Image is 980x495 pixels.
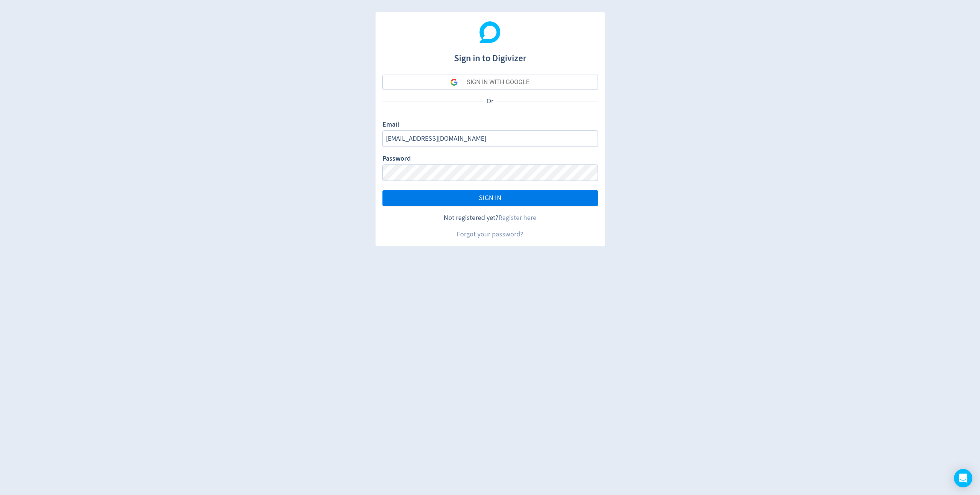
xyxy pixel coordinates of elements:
[467,75,529,90] div: SIGN IN WITH GOOGLE
[457,230,523,239] a: Forgot your password?
[382,75,598,90] button: SIGN IN WITH GOOGLE
[382,120,399,130] label: Email
[382,213,598,223] div: Not registered yet?
[483,96,497,106] p: Or
[382,154,411,164] label: Password
[382,45,598,65] h1: Sign in to Digivizer
[479,21,501,43] img: Digivizer Logo
[382,190,598,206] button: SIGN IN
[498,213,536,222] a: Register here
[479,195,501,202] span: SIGN IN
[954,469,972,487] div: Open Intercom Messenger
